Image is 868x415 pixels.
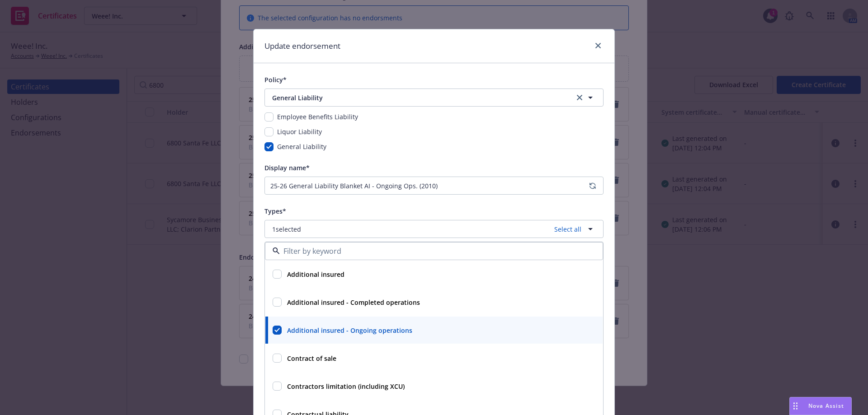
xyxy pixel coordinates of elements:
strong: Additional insured - Ongoing operations [287,326,412,335]
strong: Additional insured - Completed operations [287,298,420,307]
span: General Liability [277,142,326,151]
span: General Liability [272,93,554,103]
span: Policy* [264,75,287,84]
span: Display name* [264,163,310,172]
input: Display name [264,177,604,195]
span: Nova Assist [808,402,844,410]
input: Filter by keyword [280,246,585,256]
strong: Contractors limitation (including XCU) [287,382,405,391]
a: close [593,40,604,51]
button: 1selectedSelect all [264,220,604,238]
a: clear selection [574,92,585,103]
button: Nova Assist [789,397,852,415]
strong: Contract of sale [287,354,336,363]
span: 1 selected [272,224,301,234]
span: Types* [264,207,286,215]
a: Select all [551,224,581,234]
a: regenerate [587,180,598,191]
div: Drag to move [790,397,801,415]
span: Employee Benefits Liability [277,112,358,121]
h1: Update endorsement [264,40,340,52]
strong: Additional insured [287,270,344,279]
button: General Liabilityclear selection [264,89,604,107]
span: Liquor Liability [277,127,322,136]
